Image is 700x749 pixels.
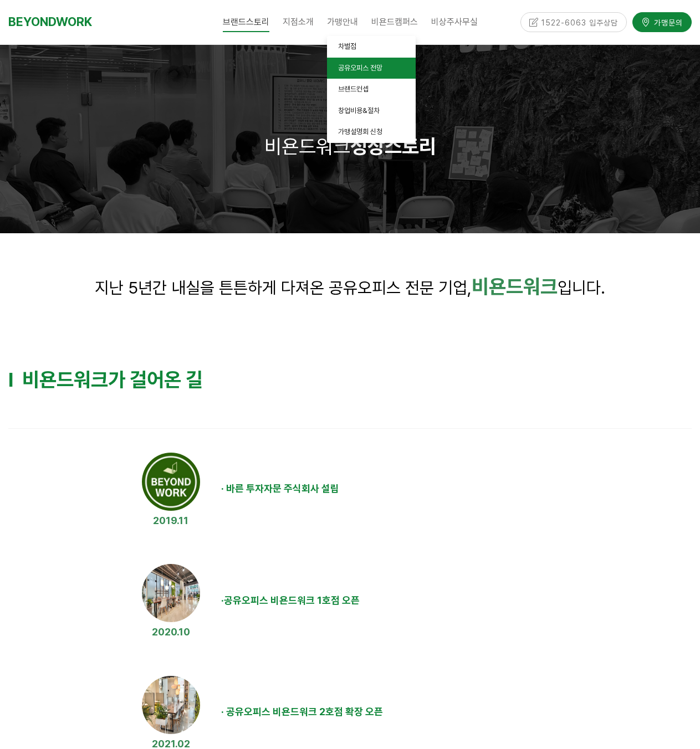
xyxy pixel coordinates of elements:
[320,8,365,36] a: 가맹안내
[651,17,683,28] span: 가맹문의
[327,36,416,58] a: 차별점
[371,17,418,27] span: 비욘드캠퍼스
[224,594,360,606] span: 공유오피스 비욘드워크 1호점 오픈
[327,100,416,122] a: 창업비용&절차
[8,368,203,392] strong: I 비욘드워크가 걸어온 길
[221,594,224,606] strong: ·
[338,106,380,115] span: 창업비용&절차
[276,8,320,36] a: 지점소개
[283,17,314,27] span: 지점소개
[425,8,484,36] a: 비상주사무실
[221,483,339,494] span: · 바른 투자자문 주식회사 설립
[221,706,224,717] strong: ·
[327,121,416,143] a: 가맹설명회 신청
[327,17,358,27] span: 가맹안내
[338,85,369,93] span: 브랜드컨셉
[558,278,605,297] span: 입니다.
[142,564,200,622] img: be663d4637ff4.jpg
[216,8,276,36] a: 브랜드스토리
[338,42,356,50] span: 차별점
[431,17,478,27] span: 비상주사무실
[365,8,425,36] a: 비욘드캠퍼스
[264,135,436,158] span: 비욘드워크
[327,58,416,79] a: 공유오피스 전망
[142,676,200,734] img: 17f992b4fe752.jpg
[95,278,472,297] span: 지난 5년간 내실을 튼튼하게 다져온 공유오피스 전문 기업,
[472,275,558,299] strong: 비욘드워크
[153,515,188,526] span: 2019.11
[226,706,383,717] span: 공유오피스 비욘드워크 2호점 확장 오픈
[223,12,269,32] span: 브랜드스토리
[632,12,692,32] a: 가맹문의
[8,12,92,32] a: BEYONDWORK
[152,626,190,638] span: 2020.10
[142,453,200,511] img: a41c73eab10a9.jpg
[350,135,436,158] strong: 성장스토리
[327,79,416,100] a: 브랜드컨셉
[338,127,382,136] span: 가맹설명회 신청
[338,64,382,72] span: 공유오피스 전망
